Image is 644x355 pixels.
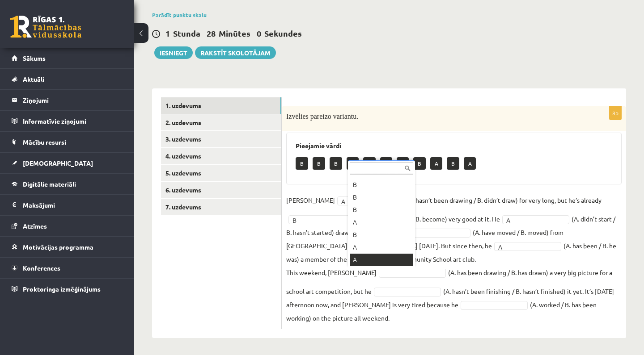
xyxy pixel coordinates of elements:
[350,229,413,241] div: B
[350,191,413,204] div: B
[350,241,413,254] div: A
[350,254,413,266] div: A
[350,204,413,216] div: B
[350,179,413,191] div: B
[350,216,413,229] div: A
